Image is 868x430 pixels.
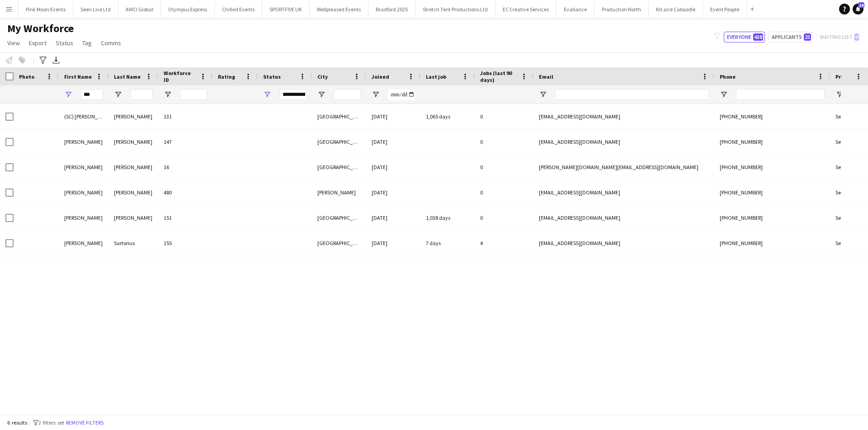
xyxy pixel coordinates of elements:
div: [EMAIL_ADDRESS][DOMAIN_NAME] [533,129,714,154]
div: [PERSON_NAME] [108,180,158,205]
button: Open Filter Menu [114,90,122,99]
span: Rating [218,73,235,80]
button: Open Filter Menu [539,90,547,99]
button: AMCI Global [118,0,161,18]
span: Email [539,73,553,80]
a: Status [52,37,77,49]
span: Tag [82,39,92,47]
div: [DATE] [366,205,420,230]
a: Export [25,37,50,49]
div: [EMAIL_ADDRESS][DOMAIN_NAME] [533,104,714,129]
div: [PHONE_NUMBER] [714,104,830,129]
span: Comms [101,39,121,47]
span: 23 [804,33,811,41]
div: [PERSON_NAME][DOMAIN_NAME][EMAIL_ADDRESS][DOMAIN_NAME] [533,155,714,180]
div: [GEOGRAPHIC_DATA] [312,129,366,154]
span: City [317,73,328,80]
div: [PERSON_NAME] [108,129,158,154]
div: [PHONE_NUMBER] [714,155,830,180]
div: 4 [475,231,533,255]
button: Olympus Express [161,0,215,18]
div: 0 [475,129,533,154]
span: View [7,39,20,47]
button: Stretch Tent Productions Ltd [415,0,495,18]
button: Applicants23 [769,32,813,43]
div: 0 [475,104,533,129]
span: Joined [372,73,389,80]
span: 438 [753,33,763,41]
input: Workforce ID Filter Input [180,89,207,100]
div: [DATE] [366,129,420,154]
button: SPORTFIVE UK [262,0,310,18]
div: 16 [158,155,212,180]
div: 480 [158,180,212,205]
div: [GEOGRAPHIC_DATA] [312,155,366,180]
button: Open Filter Menu [164,90,172,99]
input: Last Name Filter Input [130,89,153,100]
a: Tag [79,37,95,49]
div: 0 [475,205,533,230]
span: Status [263,73,281,80]
span: 24 [858,2,864,8]
button: Evallance [557,0,594,18]
span: Jobs (last 90 days) [480,70,517,83]
span: 2 filters set [38,419,64,426]
button: Open Filter Menu [720,90,728,99]
div: [GEOGRAPHIC_DATA] [312,231,366,255]
div: [PERSON_NAME] [108,104,158,129]
span: Last Name [114,73,141,80]
div: 1,065 days [420,104,475,129]
div: [EMAIL_ADDRESS][DOMAIN_NAME] [533,180,714,205]
button: Everyone438 [724,32,765,43]
input: Phone Filter Input [736,89,825,100]
div: [PHONE_NUMBER] [714,231,830,255]
button: Bradford 2025 [368,0,415,18]
div: [DATE] [366,104,420,129]
button: Open Filter Menu [64,90,72,99]
div: [EMAIL_ADDRESS][DOMAIN_NAME] [533,205,714,230]
div: [GEOGRAPHIC_DATA] [312,104,366,129]
div: 151 [158,205,212,230]
span: First Name [64,73,92,80]
button: Kit and Caboodle [649,0,703,18]
div: [PERSON_NAME] [59,155,108,180]
input: City Filter Input [334,89,361,100]
div: [PERSON_NAME] [312,180,366,205]
button: Open Filter Menu [372,90,380,99]
span: Photo [19,73,34,80]
span: Export [29,39,47,47]
input: First Name Filter Input [80,89,103,100]
div: [DATE] [366,180,420,205]
span: Phone [720,73,736,80]
div: 155 [158,231,212,255]
div: [PERSON_NAME] [59,231,108,255]
div: 131 [158,104,212,129]
button: Event People [703,0,747,18]
input: Email Filter Input [555,89,709,100]
div: 1,038 days [420,205,475,230]
span: Profile [835,73,854,80]
app-action-btn: Advanced filters [38,55,48,66]
input: Joined Filter Input [388,89,415,100]
app-action-btn: Export XLSX [51,55,61,66]
button: Production North [594,0,649,18]
div: [DATE] [366,155,420,180]
div: [GEOGRAPHIC_DATA] [312,205,366,230]
div: [PERSON_NAME] [59,180,108,205]
button: EC Creative Services [495,0,557,18]
div: [EMAIL_ADDRESS][DOMAIN_NAME] [533,231,714,255]
div: 0 [475,155,533,180]
button: Wellpleased Events [310,0,368,18]
div: [PERSON_NAME] [108,155,158,180]
div: 7 days [420,231,475,255]
div: 0 [475,180,533,205]
div: 147 [158,129,212,154]
a: Comms [97,37,125,49]
div: [PERSON_NAME] [108,205,158,230]
button: Remove filters [64,418,105,428]
div: (SC) [PERSON_NAME] [59,104,108,129]
button: Seen Live Ltd [73,0,118,18]
button: Chilled Events [215,0,262,18]
a: View [4,37,24,49]
div: [PHONE_NUMBER] [714,205,830,230]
